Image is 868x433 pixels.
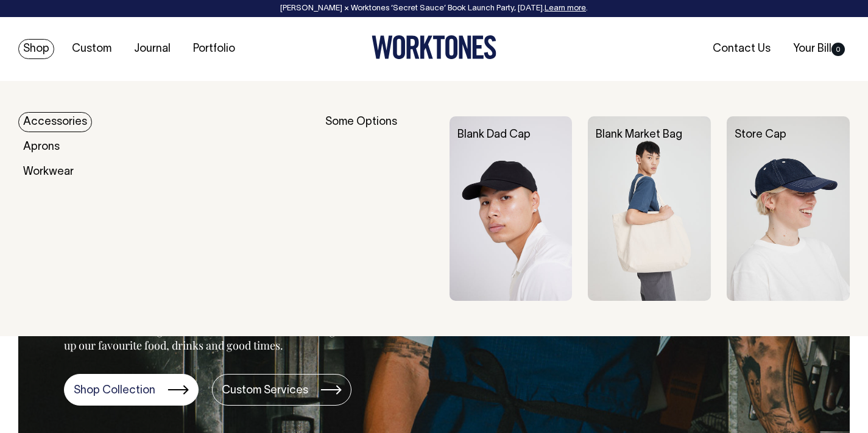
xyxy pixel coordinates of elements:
a: Your Bill0 [788,39,850,59]
a: Shop Collection [64,374,199,406]
span: 0 [831,43,845,56]
a: Store Cap [735,130,786,140]
img: Blank Market Bag [588,116,711,301]
a: Custom [67,39,116,59]
a: Contact Us [708,39,775,59]
a: Accessories [18,112,92,132]
p: Worktones is a design studio and store for those serving up our favourite food, drinks and good t... [64,323,341,353]
img: Store Cap [727,116,850,301]
a: Custom Services [212,374,351,406]
a: Journal [129,39,175,59]
a: Portfolio [188,39,240,59]
div: [PERSON_NAME] × Worktones ‘Secret Sauce’ Book Launch Party, [DATE]. . [12,4,856,13]
a: Shop [18,39,54,59]
div: Some Options [325,116,433,301]
a: Aprons [18,137,65,157]
a: Learn more [545,5,586,12]
a: Blank Market Bag [596,130,682,140]
a: Blank Dad Cap [457,130,531,140]
a: Workwear [18,162,79,182]
img: Blank Dad Cap [450,116,573,301]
